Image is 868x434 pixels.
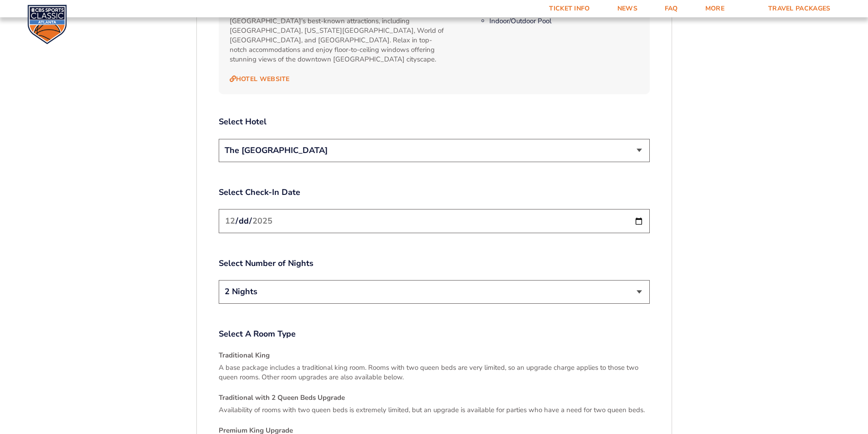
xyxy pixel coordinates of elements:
p: Availability of rooms with two queen beds is extremely limited, but an upgrade is available for p... [219,405,650,415]
a: Hotel Website [230,75,290,83]
li: Indoor/Outdoor Pool [489,16,638,26]
label: Select A Room Type [219,328,650,340]
label: Select Check-In Date [219,187,650,198]
h4: Traditional with 2 Queen Beds Upgrade [219,393,650,403]
p: A base package includes a traditional king room. Rooms with two queen beds are very limited, so a... [219,363,650,382]
label: Select Hotel [219,116,650,128]
label: Select Number of Nights [219,258,650,269]
img: CBS Sports Classic [27,5,67,44]
h4: Traditional King [219,351,650,360]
